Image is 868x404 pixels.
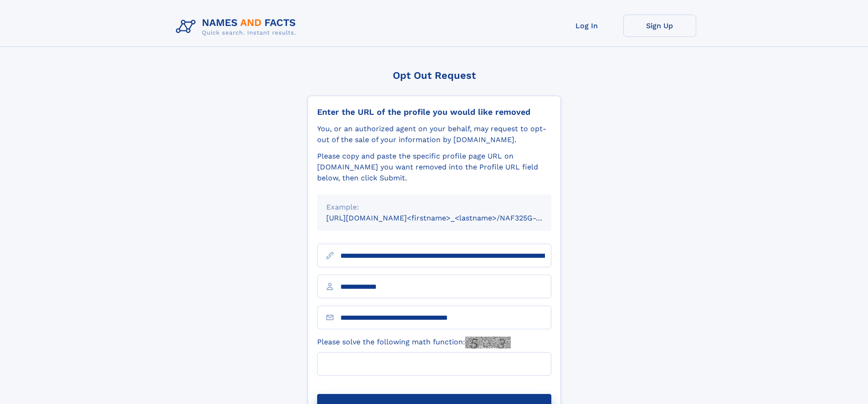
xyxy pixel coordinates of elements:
[550,15,623,37] a: Log In
[317,123,551,145] div: You, or an authorized agent on your behalf, may request to opt-out of the sale of your informatio...
[326,202,542,213] div: Example:
[317,151,551,184] div: Please copy and paste the specific profile page URL on [DOMAIN_NAME] you want removed into the Pr...
[326,214,569,222] small: [URL][DOMAIN_NAME]<firstname>_<lastname>/NAF325G-xxxxxxxx
[623,15,696,37] a: Sign Up
[317,107,551,117] div: Enter the URL of the profile you would like removed
[308,70,561,81] div: Opt Out Request
[317,337,511,348] label: Please solve the following math function:
[172,15,303,39] img: Logo Names and Facts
